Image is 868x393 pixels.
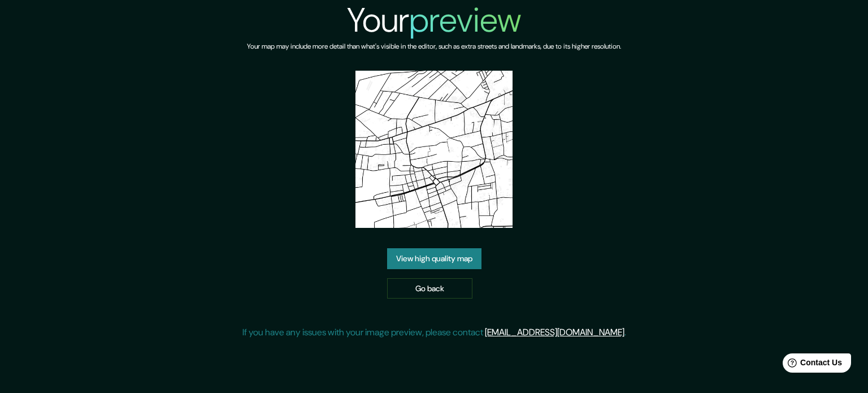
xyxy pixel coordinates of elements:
[387,248,481,269] a: View high quality map
[355,71,513,228] img: created-map-preview
[247,41,621,53] h6: Your map may include more detail than what's visible in the editor, such as extra streets and lan...
[485,326,624,338] a: [EMAIL_ADDRESS][DOMAIN_NAME]
[387,278,472,299] a: Go back
[242,326,626,339] p: If you have any issues with your image preview, please contact .
[767,349,856,381] iframe: Help widget launcher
